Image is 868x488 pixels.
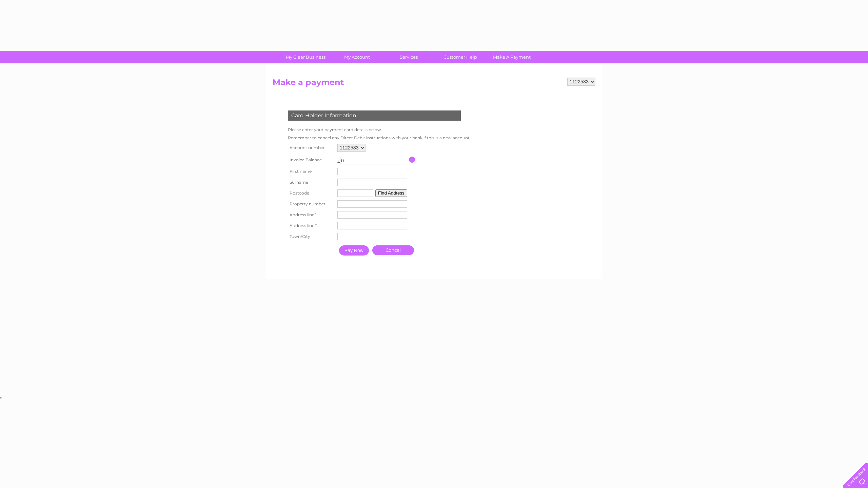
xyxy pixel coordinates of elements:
[286,166,336,177] th: First name
[339,245,369,256] input: Pay Now
[329,51,385,63] a: My Account
[286,188,336,199] th: Postcode
[288,110,461,121] div: Card Holder Information
[286,199,336,209] th: Property number
[286,177,336,188] th: Surname
[286,231,336,242] th: Town/City
[337,155,340,164] td: £
[286,154,336,166] th: Invoice Balance
[286,134,472,142] td: Remember to cancel any Direct Debit instructions with your bank if this is a new account.
[286,220,336,231] th: Address line 2
[432,51,488,63] a: Customer Help
[409,157,415,163] input: Information
[286,142,336,154] th: Account number
[381,51,437,63] a: Services
[286,126,472,134] td: Please enter your payment card details below.
[278,51,334,63] a: My Clear Business
[273,78,595,90] h2: Make a payment
[286,209,336,220] th: Address line 1
[372,245,414,255] a: Cancel
[484,51,540,63] a: Make A Payment
[375,189,407,197] button: Find Address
